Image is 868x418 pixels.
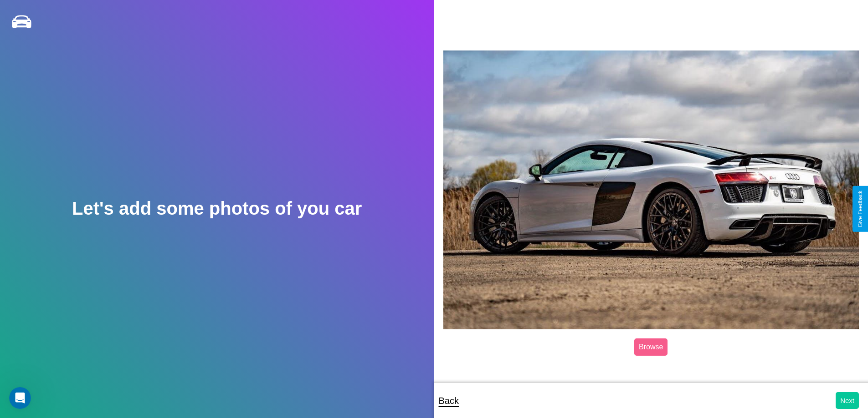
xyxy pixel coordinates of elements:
[72,198,362,219] h2: Let's add some photos of you car
[836,392,859,409] button: Next
[439,393,459,409] p: Back
[634,338,668,356] label: Browse
[857,191,863,227] div: Give Feedback
[443,50,859,329] img: posted
[9,387,31,409] iframe: Intercom live chat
